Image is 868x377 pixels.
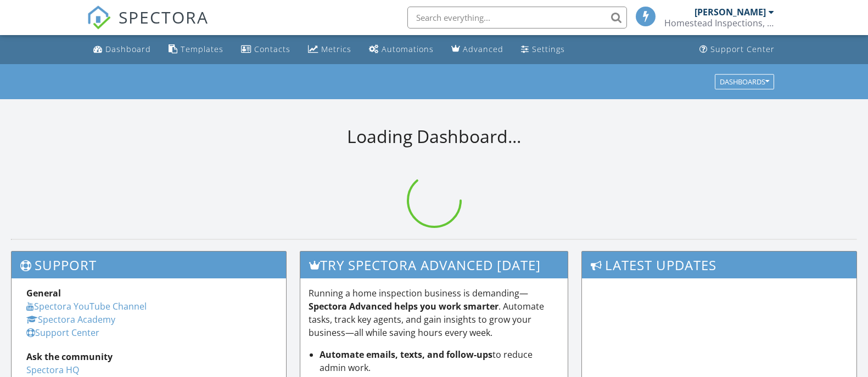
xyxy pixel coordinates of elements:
strong: General [26,287,61,299]
li: to reduce admin work. [320,348,560,374]
div: [PERSON_NAME] [695,7,766,18]
button: Dashboards [715,74,774,89]
a: Support Center [26,327,99,339]
p: Running a home inspection business is demanding— . Automate tasks, track key agents, and gain ins... [309,287,560,339]
a: Automations (Basic) [365,39,438,60]
h3: Latest Updates [582,252,856,278]
a: Support Center [695,39,779,60]
div: Ask the community [26,350,271,363]
a: Contacts [237,39,295,60]
div: Dashboard [105,44,151,54]
a: Advanced [447,39,508,60]
a: Dashboard [89,39,155,60]
div: Homestead Inspections, LLC [664,18,774,28]
div: Dashboards [720,78,769,85]
div: Settings [532,44,565,54]
div: Templates [181,44,223,54]
h3: Support [12,252,286,278]
div: Metrics [321,44,351,54]
a: SPECTORA [87,15,209,38]
a: Settings [517,39,569,60]
div: Automations [382,44,434,54]
a: Spectora HQ [26,364,79,376]
h3: Try spectora advanced [DATE] [300,252,568,278]
div: Advanced [463,44,503,54]
div: Contacts [254,44,290,54]
a: Templates [164,39,228,60]
span: SPECTORA [119,5,209,28]
strong: Spectora Advanced helps you work smarter [309,300,499,312]
a: Spectora Academy [26,313,115,325]
a: Spectora YouTube Channel [26,300,147,312]
strong: Automate emails, texts, and follow-ups [320,349,492,361]
img: The Best Home Inspection Software - Spectora [87,5,111,30]
div: Support Center [710,44,775,54]
a: Metrics [304,39,356,60]
input: Search everything... [407,7,627,28]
